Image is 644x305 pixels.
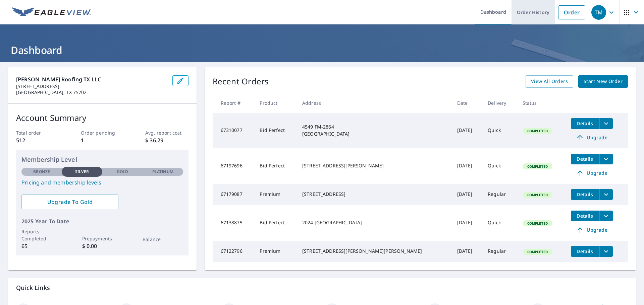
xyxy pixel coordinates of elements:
[302,191,446,198] div: [STREET_ADDRESS]
[254,113,297,148] td: Bid Perfect
[523,221,552,226] span: Completed
[599,154,613,164] button: filesDropdownBtn-67197696
[213,148,255,184] td: 67197696
[16,112,189,124] p: Account Summary
[16,83,167,89] p: [STREET_ADDRESS]
[145,129,188,136] p: Avg. report cost
[16,75,167,83] p: [PERSON_NAME] Roofing TX LLC
[82,242,122,250] p: $ 0.00
[21,217,183,225] p: 2025 Year To Date
[16,136,59,144] p: 512
[452,148,482,184] td: [DATE]
[599,211,613,221] button: filesDropdownBtn-67138875
[571,132,613,143] a: Upgrade
[591,5,606,20] div: TM
[452,93,482,113] th: Date
[33,169,50,175] p: Bronze
[523,129,552,133] span: Completed
[452,113,482,148] td: [DATE]
[81,129,124,136] p: Order pending
[571,225,613,235] a: Upgrade
[482,184,517,205] td: Regular
[213,75,269,88] p: Recent Orders
[575,191,595,198] span: Details
[482,93,517,113] th: Delivery
[254,205,297,241] td: Bid Perfect
[575,134,609,142] span: Upgrade
[82,235,122,242] p: Prepayments
[21,195,118,209] a: Upgrade To Gold
[302,124,446,137] div: 4549 FM-2864 [GEOGRAPHIC_DATA]
[21,228,62,242] p: Reports Completed
[8,43,636,57] h1: Dashboard
[523,193,552,197] span: Completed
[526,75,573,88] a: View All Orders
[117,169,128,175] p: Gold
[599,246,613,257] button: filesDropdownBtn-67122796
[16,284,628,292] p: Quick Links
[302,248,446,254] div: [STREET_ADDRESS][PERSON_NAME][PERSON_NAME]
[482,205,517,241] td: Quick
[575,226,609,234] span: Upgrade
[571,246,599,257] button: detailsBtn-67122796
[21,155,183,164] p: Membership Level
[143,236,183,243] p: Balance
[575,248,595,254] span: Details
[571,168,613,178] a: Upgrade
[254,184,297,205] td: Premium
[254,93,297,113] th: Product
[302,162,446,169] div: [STREET_ADDRESS][PERSON_NAME]
[16,129,59,136] p: Total order
[523,249,552,254] span: Completed
[213,205,255,241] td: 67138875
[575,156,595,162] span: Details
[452,184,482,205] td: [DATE]
[302,219,446,226] div: 2024 [GEOGRAPHIC_DATA]
[575,213,595,219] span: Details
[81,136,124,144] p: 1
[571,118,599,129] button: detailsBtn-67310077
[482,113,517,148] td: Quick
[254,148,297,184] td: Bid Perfect
[297,93,452,113] th: Address
[213,241,255,262] td: 67122796
[152,169,173,175] p: Platinum
[531,77,568,86] span: View All Orders
[27,198,113,206] span: Upgrade To Gold
[21,178,183,186] a: Pricing and membership levels
[145,136,188,144] p: $ 36.29
[482,241,517,262] td: Regular
[578,75,628,88] a: Start New Order
[584,77,623,86] span: Start New Order
[599,118,613,129] button: filesDropdownBtn-67310077
[12,7,91,17] img: EV Logo
[571,211,599,221] button: detailsBtn-67138875
[517,93,566,113] th: Status
[75,169,89,175] p: Silver
[558,5,585,19] a: Order
[213,113,255,148] td: 67310077
[21,242,62,250] p: 65
[523,164,552,169] span: Completed
[571,154,599,164] button: detailsBtn-67197696
[571,189,599,200] button: detailsBtn-67179087
[213,93,255,113] th: Report #
[482,148,517,184] td: Quick
[452,241,482,262] td: [DATE]
[599,189,613,200] button: filesDropdownBtn-67179087
[452,205,482,241] td: [DATE]
[254,241,297,262] td: Premium
[575,169,609,177] span: Upgrade
[213,184,255,205] td: 67179087
[575,120,595,127] span: Details
[16,89,167,95] p: [GEOGRAPHIC_DATA], TX 75702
